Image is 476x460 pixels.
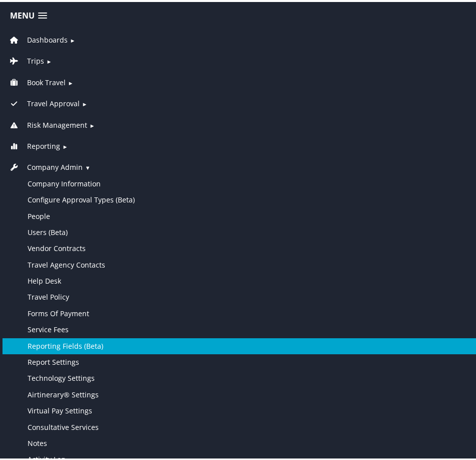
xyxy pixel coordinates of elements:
[46,56,52,63] span: ►
[8,54,44,64] a: Trips
[89,120,95,127] span: ►
[70,35,75,42] span: ►
[27,160,83,171] span: Company Admin
[10,9,35,19] span: Menu
[27,54,44,65] span: Trips
[8,97,80,106] a: Travel Approval
[8,139,60,149] a: Reporting
[8,33,68,43] a: Dashboards
[27,75,66,86] span: Book Travel
[68,77,73,85] span: ►
[8,76,66,85] a: Book Travel
[27,139,60,150] span: Reporting
[27,96,80,107] span: Travel Approval
[8,118,87,128] a: Risk Management
[27,33,68,44] span: Dashboards
[8,160,83,170] a: Company Admin
[62,141,68,148] span: ►
[5,6,52,22] a: Menu
[85,162,90,169] span: ▼
[82,98,87,106] span: ►
[27,118,87,129] span: Risk Management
